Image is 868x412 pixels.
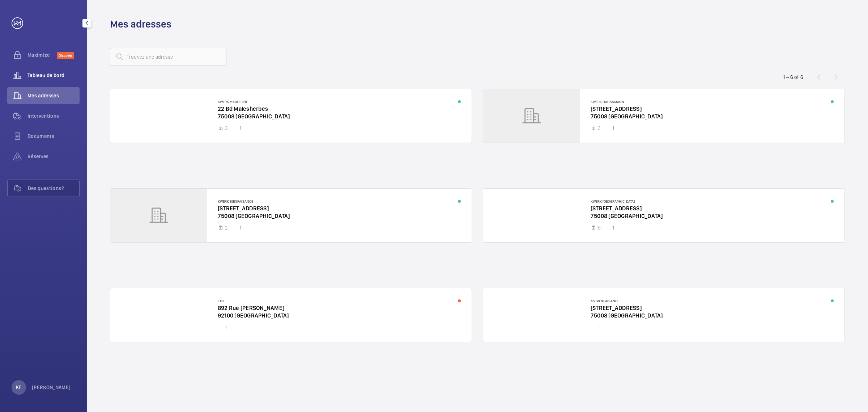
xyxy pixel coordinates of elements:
h1: Mes adresses [110,17,171,31]
span: Tableau de bord [27,72,80,79]
span: Discover [57,52,74,59]
span: Maximize [27,51,57,59]
p: KE [16,384,21,391]
span: Interventions [27,112,80,119]
span: Documents [27,133,80,140]
p: [PERSON_NAME] [32,384,71,391]
input: Trouvez une adresse [110,48,226,66]
span: Des questions? [28,185,79,192]
span: Mes adresses [27,92,80,99]
div: 1 – 6 of 6 [783,73,803,81]
span: Réserves [27,153,80,160]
